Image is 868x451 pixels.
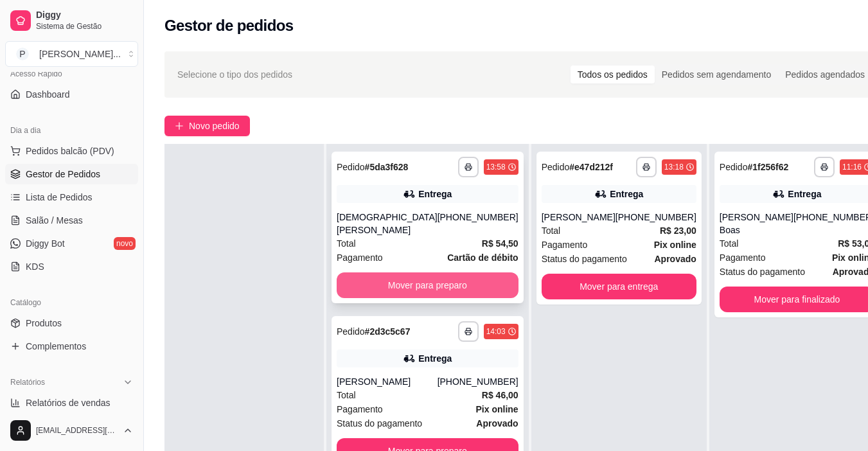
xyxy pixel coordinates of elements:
div: [PHONE_NUMBER] [616,211,696,224]
div: Entrega [610,188,643,200]
span: Pagamento [542,238,588,252]
div: Todos os pedidos [571,66,655,84]
strong: # 5da3f628 [365,162,409,172]
strong: # 2d3c5c67 [365,326,411,337]
span: Pagamento [337,402,383,416]
a: Diggy Botnovo [5,233,138,254]
div: Dia a dia [5,120,138,141]
strong: R$ 54,50 [482,238,518,249]
a: Dashboard [5,84,138,105]
span: Pedido [337,162,365,172]
div: 13:58 [486,162,506,172]
span: Sistema de Gestão [36,21,133,31]
a: Complementos [5,336,138,357]
strong: Pix online [476,404,518,414]
span: Pedido [337,326,365,337]
a: Relatórios de vendas [5,393,138,413]
a: DiggySistema de Gestão [5,5,138,36]
span: Lista de Pedidos [26,191,93,204]
div: Acesso Rápido [5,64,138,84]
div: [PERSON_NAME] Boas [720,211,793,236]
span: Total [542,224,561,238]
span: Status do pagamento [337,416,422,430]
strong: aprovado [476,418,518,429]
div: Catálogo [5,292,138,313]
span: Relatórios [10,377,45,387]
span: Total [337,236,356,251]
a: KDS [5,256,138,277]
div: 13:18 [664,162,684,172]
strong: Cartão de débito [447,252,518,263]
div: Entrega [418,352,452,365]
span: Diggy [36,10,133,21]
button: Mover para entrega [542,274,696,299]
strong: Pix online [654,240,696,250]
span: Pedido [720,162,748,172]
div: Entrega [418,188,452,200]
button: [EMAIL_ADDRESS][DOMAIN_NAME] [5,415,138,446]
strong: R$ 23,00 [660,225,696,236]
span: KDS [26,260,44,273]
span: P [16,48,29,60]
span: Status do pagamento [720,265,805,279]
span: Novo pedido [189,119,240,133]
span: plus [175,121,184,130]
span: Status do pagamento [542,252,627,266]
strong: R$ 46,00 [482,390,518,400]
strong: # 1f256f62 [747,162,788,172]
h2: Gestor de pedidos [164,15,294,36]
a: Lista de Pedidos [5,187,138,208]
div: 11:16 [842,162,862,172]
span: Total [337,388,356,402]
button: Novo pedido [164,116,250,136]
a: Produtos [5,313,138,333]
span: Diggy Bot [26,237,65,250]
div: [PHONE_NUMBER] [438,375,518,388]
div: 14:03 [486,326,506,337]
a: Gestor de Pedidos [5,164,138,184]
span: Produtos [26,317,62,330]
div: Entrega [788,188,821,200]
span: Dashboard [26,88,70,101]
span: Salão / Mesas [26,214,83,227]
span: Pedido [542,162,570,172]
button: Mover para preparo [337,272,518,298]
span: Pedidos balcão (PDV) [26,145,114,157]
div: [PERSON_NAME] [337,375,438,388]
span: Gestor de Pedidos [26,168,100,181]
button: Select a team [5,41,138,67]
span: [EMAIL_ADDRESS][DOMAIN_NAME] [36,425,118,436]
div: [PERSON_NAME] [542,211,616,224]
strong: # e47d212f [569,162,613,172]
span: Selecione o tipo dos pedidos [177,67,292,82]
div: [PERSON_NAME] ... [39,48,121,60]
span: Pagamento [337,251,383,265]
span: Relatórios de vendas [26,396,111,409]
button: Pedidos balcão (PDV) [5,141,138,161]
div: Pedidos sem agendamento [655,66,778,84]
div: [DEMOGRAPHIC_DATA][PERSON_NAME] [337,211,438,236]
div: [PHONE_NUMBER] [438,211,518,236]
span: Complementos [26,340,86,353]
span: Total [720,236,739,251]
a: Salão / Mesas [5,210,138,231]
span: Pagamento [720,251,766,265]
strong: aprovado [654,254,696,264]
